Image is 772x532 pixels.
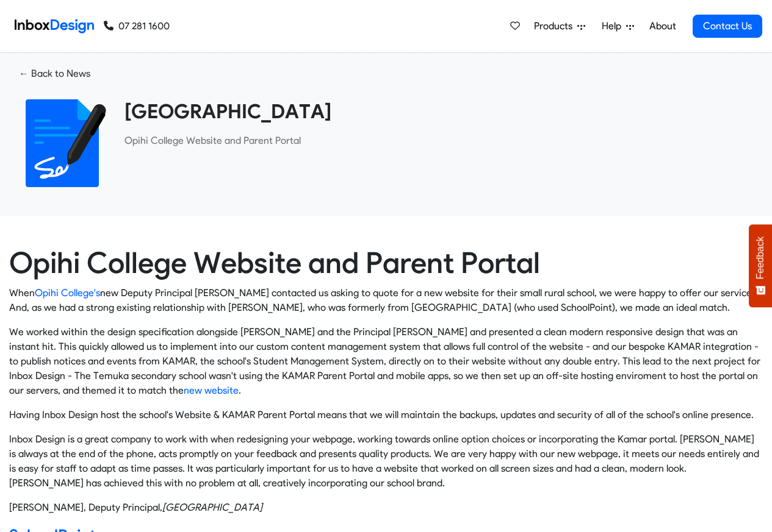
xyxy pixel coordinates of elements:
[9,325,763,398] p: We worked within the design specification alongside [PERSON_NAME] and the Principal [PERSON_NAME]...
[9,63,100,85] a: ← Back to News
[162,502,262,513] cite: Opihi College
[18,99,106,187] img: 2022_01_18_icon_signature.svg
[597,14,639,38] a: Help
[749,224,772,307] button: Feedback - Show survey
[646,14,679,38] a: About
[9,408,763,422] p: Having Inbox Design host the school's Website & KAMAR Parent Portal means that we will maintain t...
[529,14,590,38] a: Products
[9,432,763,491] p: Inbox Design is a great company to work with when redesigning your webpage, working towards onlin...
[124,99,754,124] heading: [GEOGRAPHIC_DATA]
[693,15,762,38] a: Contact Us
[602,19,626,34] span: Help
[9,286,763,315] p: When new Deputy Principal [PERSON_NAME] contacted us asking to quote for a new website for their ...
[534,19,577,34] span: Products
[9,246,763,281] h1: Opihi College Website and Parent Portal
[184,385,239,396] a: new website
[755,236,766,279] span: Feedback
[104,19,170,34] a: 07 281 1600
[35,287,100,299] a: Opihi College's
[9,500,763,515] footer: [PERSON_NAME], Deputy Principal,
[124,133,754,148] p: ​Opihi College Website and Parent Portal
